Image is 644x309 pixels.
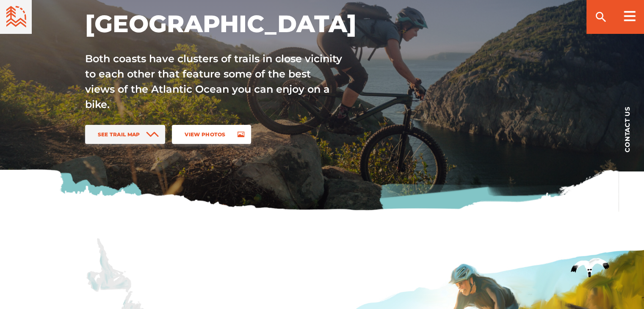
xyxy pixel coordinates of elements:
[85,51,343,112] p: Both coasts have clusters of trails in close vicinity to each other that feature some of the best...
[594,10,608,24] ion-icon: search
[98,131,140,138] span: See Trail Map
[624,106,630,152] span: Contact us
[185,131,225,138] span: View Photos
[172,125,251,144] a: View Photos
[85,125,166,144] a: See Trail Map
[85,9,398,39] h1: [GEOGRAPHIC_DATA]
[610,93,644,165] a: Contact us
